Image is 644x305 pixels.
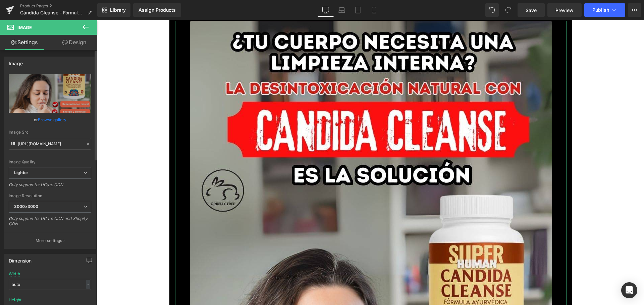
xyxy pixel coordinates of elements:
div: Width [9,272,20,276]
input: Link [9,138,91,150]
b: Lighter [14,170,28,175]
a: Browse gallery [38,114,66,126]
span: Save [526,7,537,14]
button: Undo [485,3,499,17]
a: Mobile [366,3,382,17]
button: Publish [584,3,625,17]
div: Assign Products [139,7,176,13]
div: Height [9,298,21,302]
span: Preview [555,7,574,14]
button: Redo [501,3,515,17]
div: Image Resolution [9,194,91,198]
input: auto [9,279,91,290]
a: New Library [97,3,130,17]
span: Publish [592,7,609,13]
p: More settings [36,238,62,244]
span: Cándida Cleanse - Fórmula Ayurvédica para la Salud Digestiva y Equilibrio Fúngico [20,10,85,15]
div: Open Intercom Messenger [621,282,637,298]
div: Only support for UCare CDN and Shopify CDN [9,216,91,231]
a: Desktop [318,3,334,17]
a: Laptop [334,3,350,17]
button: More [628,3,641,17]
span: Library [110,7,126,13]
div: Image Src [9,130,91,135]
a: Design [50,35,99,50]
a: Product Pages [20,3,97,9]
div: Only support for UCare CDN [9,182,91,192]
div: Image Quality [9,160,91,164]
a: Tablet [350,3,366,17]
div: Dimension [9,254,32,263]
a: Preview [547,3,582,17]
button: More settings [4,233,96,248]
span: Image [17,25,32,30]
div: Image [9,57,23,66]
div: - [86,280,90,289]
div: or [9,116,91,123]
b: 3000x3000 [14,204,38,209]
